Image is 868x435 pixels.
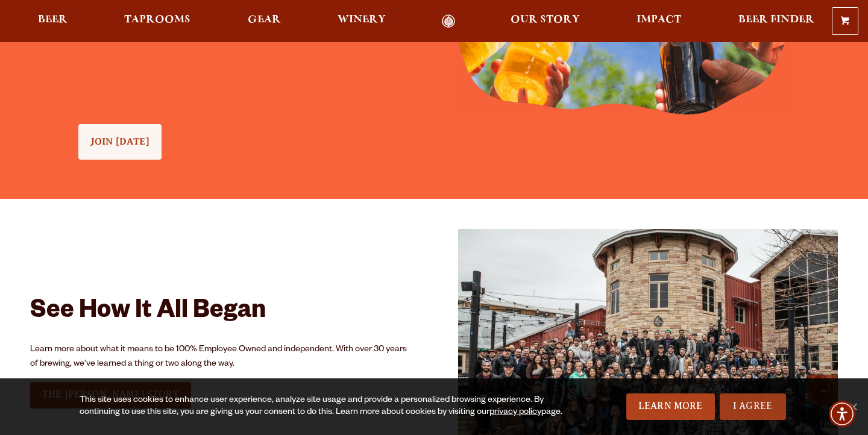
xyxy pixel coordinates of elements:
p: Learn more about what it means to be 100% Employee Owned and independent. With over 30 years of b... [30,343,410,372]
span: Gear [248,15,281,25]
span: Taprooms [124,15,190,25]
span: Our Story [511,15,580,25]
a: Gear [240,14,289,28]
a: privacy policy [489,408,541,418]
div: See Our Full LineUp [78,114,162,161]
a: Learn More [626,393,715,420]
span: JOIN [DATE] [90,136,149,147]
div: Accessibility Menu [829,401,855,427]
a: Scroll to top [808,375,838,405]
a: Taprooms [116,14,198,28]
span: Impact [637,15,681,25]
a: JOIN [DATE] [78,124,162,160]
a: Winery [330,14,394,28]
div: This site uses cookies to enhance user experience, analyze site usage and provide a personalized ... [80,395,564,419]
span: Beer Finder [738,15,814,25]
h2: See How It All Began [30,298,410,327]
a: Beer [30,14,75,28]
a: Beer Finder [731,14,822,28]
span: Beer [38,15,68,25]
a: Impact [629,14,689,28]
span: Winery [338,15,386,25]
a: I Agree [720,393,786,420]
a: Odell Home [426,14,471,28]
a: Our Story [503,14,588,28]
